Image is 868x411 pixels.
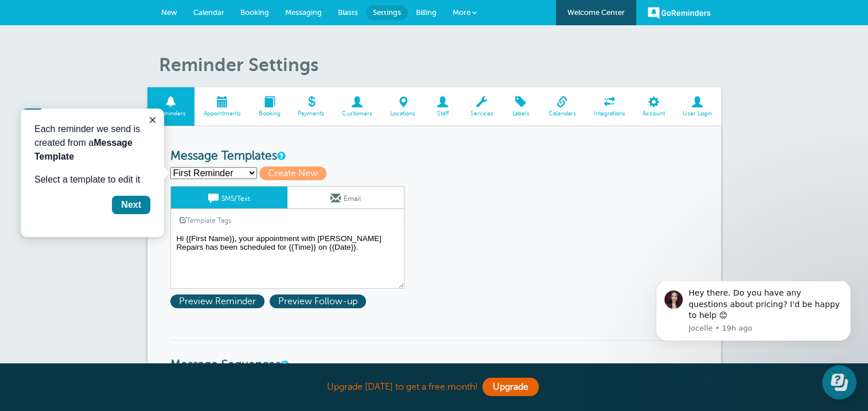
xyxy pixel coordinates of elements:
a: Create New [259,168,332,179]
span: Services [467,110,496,117]
span: New [161,8,177,17]
a: Settings [366,5,408,20]
h3: Message Sequences [170,340,698,373]
h3: Message Templates [170,149,698,164]
span: Integrations [590,110,628,117]
a: Account [634,87,674,126]
span: Appointments [200,110,244,117]
a: Appointments [194,87,250,126]
span: Staff [430,110,456,117]
a: Services [461,87,502,126]
span: User Login [680,110,715,117]
a: Payments [289,87,333,126]
a: Calendars [539,87,585,126]
a: This is the wording for your reminder and follow-up messages. You can create multiple templates i... [277,152,284,160]
span: Billing [416,8,437,17]
span: Calendars [545,110,579,117]
a: User Login [674,87,721,126]
a: Preview Reminder [170,296,270,307]
a: Staff [424,87,461,126]
span: Calendar [193,8,224,17]
span: Create New [259,166,326,180]
iframe: tooltip [21,108,164,237]
a: Template Tags [171,209,240,231]
span: Settings [373,8,401,17]
a: Preview Follow-up [270,296,369,307]
span: Booking [240,8,269,17]
a: Email [287,187,404,208]
span: Reminders [153,110,189,117]
div: Message content [50,6,204,40]
span: Preview Follow-up [270,294,366,308]
h1: Reminder Settings [159,54,721,76]
iframe: Intercom notifications message [639,281,868,348]
span: Blasts [338,8,358,17]
a: Customers [333,87,382,126]
span: Locations [387,110,419,117]
div: Hey there. Do you have any questions about pricing? I'd be happy to help 😊 [50,6,204,40]
iframe: Resource center [822,365,857,400]
a: Integrations [585,87,634,126]
a: SMS/Text [171,187,287,208]
textarea: Hi {{First Name}}, your appointment with [PERSON_NAME] Repairs has been scheduled for {{Time}} on... [170,231,404,289]
img: Profile image for Jocelle [26,9,44,28]
a: Booking [250,87,289,126]
span: Payments [295,110,328,117]
div: Upgrade [DATE] to get a free month! [147,375,721,400]
span: Labels [508,110,534,117]
p: Message from Jocelle, sent 19h ago [50,42,204,52]
span: Booking [255,110,283,117]
a: Locations [382,87,425,126]
span: Preview Reminder [170,294,264,308]
a: Labels [502,87,539,126]
span: Messaging [285,8,322,17]
span: More [453,8,470,17]
span: Customers [339,110,376,117]
a: Upgrade [482,378,539,396]
span: Account [640,110,668,117]
a: Message Sequences allow you to setup multiple reminder schedules that can use different Message T... [281,361,287,369]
